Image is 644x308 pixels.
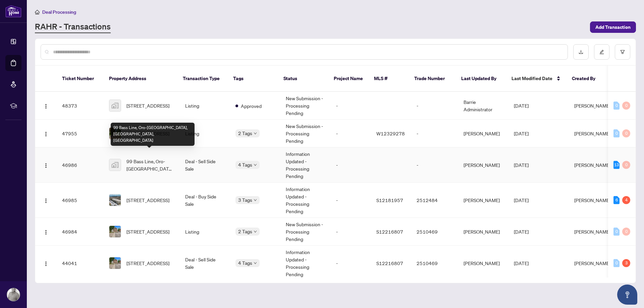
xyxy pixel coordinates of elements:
span: [STREET_ADDRESS] [126,228,169,235]
span: W12329278 [376,130,405,136]
span: Last Modified Date [512,75,552,82]
span: [PERSON_NAME] [574,103,610,109]
th: Project Name [328,66,369,92]
td: - [411,147,458,183]
span: 99 Bass Line, Oro-[GEOGRAPHIC_DATA], [GEOGRAPHIC_DATA], [GEOGRAPHIC_DATA] [126,158,174,172]
img: logo [5,5,21,17]
img: Logo [43,163,49,168]
span: filter [620,50,625,54]
span: [DATE] [514,197,529,203]
div: 99 Bass Line, Oro-[GEOGRAPHIC_DATA], [GEOGRAPHIC_DATA], [GEOGRAPHIC_DATA] [111,123,195,146]
span: [DATE] [514,229,529,235]
td: Listing [180,218,230,246]
span: S12181957 [376,197,403,203]
td: New Submission - Processing Pending [280,218,331,246]
td: Deal - Sell Side Sale [180,147,230,183]
td: 48373 [57,92,104,120]
td: - [331,120,371,147]
th: Last Modified Date [506,66,567,92]
td: 44041 [57,246,104,281]
td: 2512484 [411,183,458,218]
td: Information Updated - Processing Pending [280,246,331,281]
td: New Submission - Processing Pending [280,120,331,147]
button: Logo [41,160,51,170]
span: [DATE] [514,130,529,136]
span: 4 Tags [238,259,252,267]
span: [PERSON_NAME] [574,260,610,266]
button: Logo [41,258,51,268]
button: edit [594,44,609,60]
a: RAHR - Transactions [35,21,111,33]
span: down [254,163,257,167]
img: Profile Icon [7,288,20,301]
div: 6 [613,196,620,204]
img: thumbnail-img [109,100,121,111]
span: [PERSON_NAME] [574,130,610,136]
td: Information Updated - Processing Pending [280,147,331,183]
td: [PERSON_NAME] [458,183,508,218]
td: [PERSON_NAME] [458,218,508,246]
span: Add Transaction [595,22,631,33]
th: Last Updated By [456,66,506,92]
td: - [331,246,371,281]
span: 4 Tags [238,161,252,169]
div: 0 [622,161,630,169]
td: [PERSON_NAME] [458,120,508,147]
th: Property Address [104,66,177,92]
div: 3 [622,259,630,267]
span: [PERSON_NAME] [574,162,610,168]
div: 13 [613,161,620,169]
span: edit [599,50,604,54]
td: New Submission - Processing Pending [280,92,331,120]
button: Logo [41,195,51,205]
button: download [573,44,589,60]
div: 0 [622,228,630,236]
img: Logo [43,230,49,235]
th: MLS # [369,66,409,92]
img: thumbnail-img [109,159,121,171]
td: - [331,183,371,218]
td: 47955 [57,120,104,147]
div: 0 [613,228,620,236]
th: Ticket Number [57,66,104,92]
td: Information Updated - Processing Pending [280,183,331,218]
th: Transaction Type [177,66,228,92]
img: Logo [43,131,49,137]
td: 2510469 [411,218,458,246]
span: S12216807 [376,229,403,235]
span: [DATE] [514,103,529,109]
span: [STREET_ADDRESS] [126,259,169,267]
span: [PERSON_NAME] [574,197,610,203]
td: Listing [180,92,230,120]
span: down [254,132,257,135]
img: thumbnail-img [109,128,121,139]
button: Logo [41,226,51,237]
td: [PERSON_NAME] [458,246,508,281]
span: [DATE] [514,162,529,168]
td: Deal - Sell Side Sale [180,246,230,281]
span: home [35,10,40,14]
span: S12216807 [376,260,403,266]
button: Logo [41,128,51,139]
td: 46985 [57,183,104,218]
span: [STREET_ADDRESS] [126,196,169,204]
td: - [331,147,371,183]
div: 0 [622,102,630,110]
td: Barrie Administrator [458,92,508,120]
td: - [411,92,458,120]
th: Created By [567,66,607,92]
img: Logo [43,104,49,109]
span: 2 Tags [238,228,252,235]
span: 2 Tags [238,129,252,137]
span: Approved [241,102,262,110]
th: Trade Number [409,66,456,92]
button: Open asap [617,285,637,305]
span: down [254,198,257,202]
td: - [331,218,371,246]
div: 0 [613,129,620,137]
span: [DATE] [514,260,529,266]
button: filter [615,44,630,60]
img: Logo [43,261,49,266]
td: Deal - Buy Side Sale [180,183,230,218]
div: 0 [613,259,620,267]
